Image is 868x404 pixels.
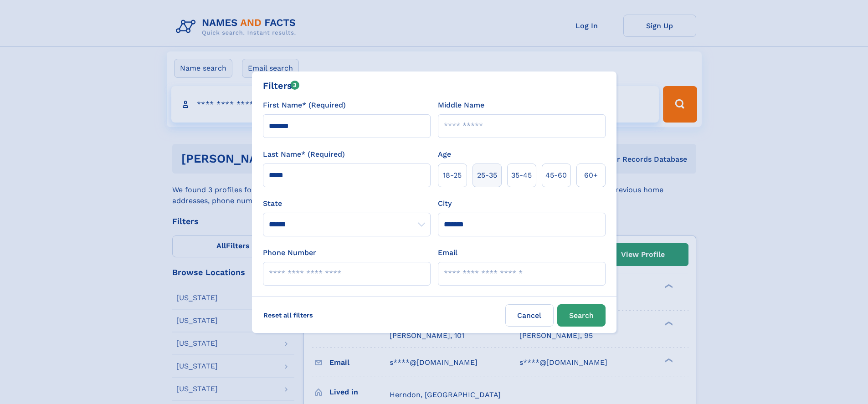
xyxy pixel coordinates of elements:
[511,170,532,181] span: 35‑45
[263,100,346,111] label: First Name* (Required)
[257,304,319,326] label: Reset all filters
[438,198,452,209] label: City
[545,170,567,181] span: 45‑60
[263,79,300,92] div: Filters
[263,149,345,160] label: Last Name* (Required)
[477,170,497,181] span: 25‑35
[443,170,462,181] span: 18‑25
[584,170,598,181] span: 60+
[438,149,451,160] label: Age
[557,304,606,327] button: Search
[263,247,316,258] label: Phone Number
[505,304,554,327] label: Cancel
[263,198,431,209] label: State
[438,247,457,258] label: Email
[438,100,484,111] label: Middle Name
